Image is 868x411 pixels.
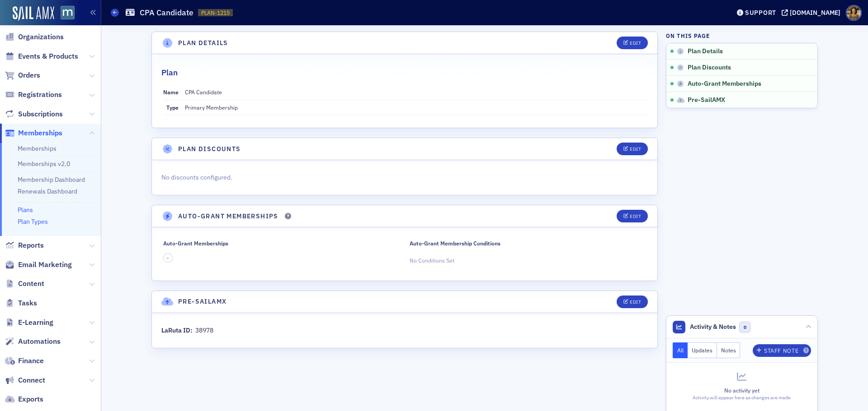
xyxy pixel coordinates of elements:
a: Exports [5,394,43,404]
div: Edit [630,214,641,219]
span: Email Marketing [18,260,72,270]
a: Memberships v2.0 [18,160,70,168]
p: No discounts configured. [161,173,648,182]
span: Automations [18,337,61,346]
span: Organizations [18,32,64,42]
span: Tasks [18,298,37,308]
span: Registrations [18,90,62,100]
a: Email Marketing [5,260,72,270]
button: All [673,342,688,358]
img: SailAMX [13,6,54,21]
div: 38978 [195,326,213,335]
div: LaRuta ID: [161,326,192,335]
a: Automations [5,337,61,346]
a: Connect [5,375,45,385]
span: Subscriptions [18,109,63,119]
h4: On this page [666,32,818,40]
a: Memberships [5,128,62,138]
div: Auto-Grant Membership Conditions [410,240,500,247]
h4: Plan Discounts [178,144,241,154]
button: Edit [617,37,648,49]
a: Subscriptions [5,109,63,119]
span: Type [166,104,179,111]
a: Events & Products [5,51,78,61]
img: SailAMX [61,6,75,20]
a: Plan Types [18,217,48,226]
button: Edit [617,210,648,222]
a: Tasks [5,298,37,308]
span: Exports [18,394,43,404]
span: Activity & Notes [690,322,736,332]
h1: CPA Candidate [140,7,193,18]
div: [DOMAIN_NAME] [790,9,840,17]
div: Edit [630,147,641,152]
a: Renewals Dashboard [18,187,77,195]
span: Name [163,88,179,96]
h2: Plan [161,67,178,79]
div: Edit [630,300,641,305]
div: Support [745,9,776,17]
a: Content [5,279,44,289]
span: – [166,255,169,261]
dd: CPA Candidate [185,85,646,99]
a: Registrations [5,90,62,100]
dd: Primary Membership [185,100,646,115]
span: Plan Details [688,47,723,55]
a: Reports [5,240,44,250]
span: 0 [739,322,750,333]
span: Orders [18,70,40,80]
span: Reports [18,240,44,250]
span: Finance [18,356,44,366]
a: View Homepage [54,6,75,21]
button: Edit [617,143,648,155]
span: Connect [18,375,45,385]
button: Edit [617,296,648,308]
a: Finance [5,356,44,366]
a: Plans [18,206,33,214]
a: Orders [5,70,40,80]
div: Auto-Grant Memberships [163,240,228,247]
span: Plan Discounts [688,64,731,72]
button: Staff Note [753,344,811,357]
button: Notes [717,342,741,358]
h4: Auto-Grant Memberships [178,212,278,221]
h4: Plan Details [178,38,228,48]
span: Events & Products [18,51,78,61]
div: Edit [630,41,641,46]
h4: Pre-SailAMX [178,297,226,306]
button: Updates [688,342,717,358]
div: Staff Note [764,348,798,353]
div: Activity will appear here as changes are made [673,394,811,402]
a: Memberships [18,144,57,152]
a: Membership Dashboard [18,175,85,184]
span: Profile [846,5,862,21]
div: No activity yet [673,386,811,394]
button: [DOMAIN_NAME] [782,9,844,16]
span: Memberships [18,128,62,138]
a: E-Learning [5,318,53,328]
span: Pre-SailAMX [688,96,725,104]
span: E-Learning [18,318,53,328]
span: Content [18,279,44,289]
a: Organizations [5,32,64,42]
span: Auto-Grant Memberships [688,80,761,88]
span: PLAN-1215 [201,9,230,17]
